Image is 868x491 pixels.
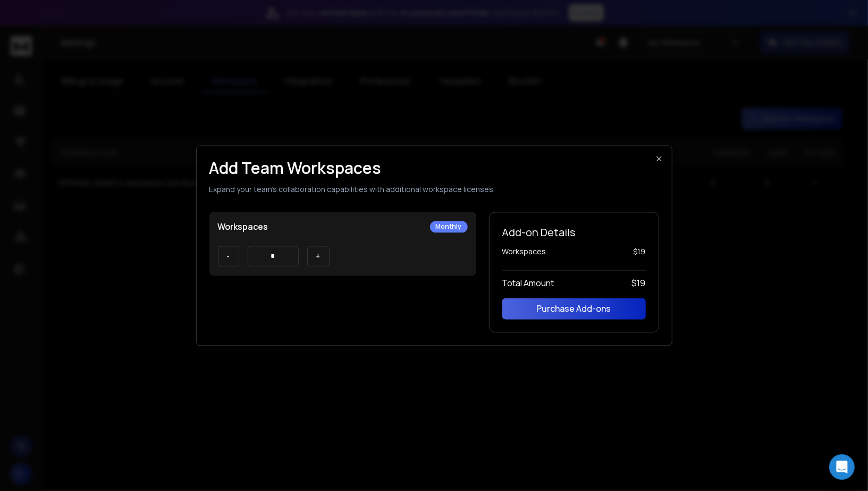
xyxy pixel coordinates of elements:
[218,220,268,233] p: Workspaces
[218,246,239,267] button: -
[307,246,330,267] button: +
[502,225,646,240] h2: Add-on Details
[430,221,468,232] div: Monthly
[829,454,855,480] div: Open Intercom Messenger
[634,246,646,257] span: $ 19
[209,159,659,178] h1: Add Team Workspaces
[502,246,546,257] span: Workspaces
[632,277,646,289] span: $ 19
[209,184,659,195] p: Expand your team's collaboration capabilities with additional workspace licenses.
[502,277,554,289] span: Total Amount
[502,298,646,319] button: Purchase Add-ons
